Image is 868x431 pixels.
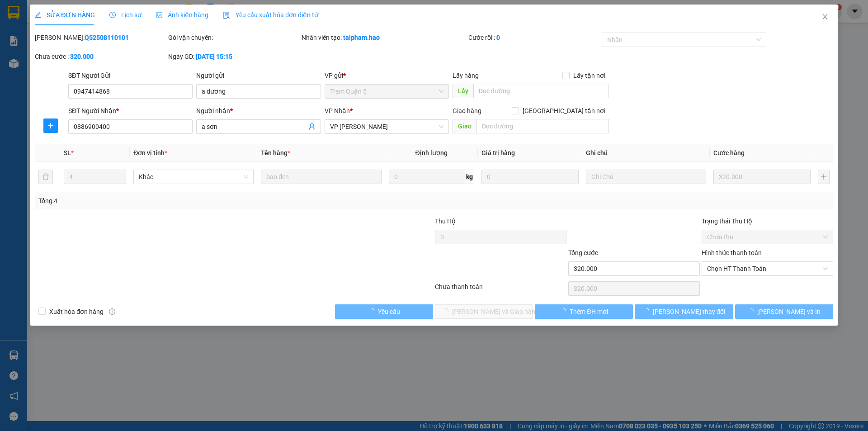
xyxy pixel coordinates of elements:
span: Ảnh kiện hàng [156,11,208,19]
span: VP Nhận [325,107,350,114]
span: Tên hàng [261,149,290,156]
li: Hotline: 02839552959 [85,33,378,45]
span: VP Gành Hào [330,120,443,133]
button: plus [43,118,58,133]
span: clock-circle [109,12,116,18]
b: 320.000 [70,53,94,60]
span: Giao [453,119,476,133]
div: Nhân viên tạo: [302,33,467,43]
span: Tổng cước [568,249,598,256]
span: Thu Hộ [435,218,456,225]
span: Thêm ĐH mới [570,307,608,317]
div: Trạng thái Thu Hộ [702,216,833,226]
span: SỬA ĐƠN HÀNG [35,11,95,19]
b: GỬI : VP [PERSON_NAME] [11,66,158,81]
button: [PERSON_NAME] và In [735,304,833,319]
span: Lấy [453,84,473,98]
span: Lịch sử [109,11,142,19]
span: Cước hàng [713,149,745,156]
span: Giao hàng [453,107,481,114]
span: Định lượng [415,149,448,156]
input: VD: Bàn, Ghế [261,170,381,184]
div: SĐT Người Gửi [68,71,193,81]
input: Dọc đường [476,119,609,133]
span: loading [643,308,653,314]
li: 26 Phó Cơ Điều, Phường 12 [85,22,378,33]
span: Xuất hóa đơn hàng [46,307,107,317]
b: [DATE] 15:15 [196,53,232,60]
span: plus [44,122,57,129]
div: [PERSON_NAME]: [35,33,166,43]
span: Lấy hàng [453,72,479,79]
b: 0 [496,34,500,41]
span: Lấy tận nơi [570,71,609,81]
span: kg [465,170,474,184]
span: loading [368,308,378,314]
button: plus [818,170,830,184]
span: loading [747,308,757,314]
div: Chưa thanh toán [434,282,567,298]
span: edit [35,12,41,18]
span: Chọn HT Thanh Toán [707,262,828,275]
div: SĐT Người Nhận [68,106,193,116]
span: [PERSON_NAME] thay đổi [653,307,725,317]
div: VP gửi [325,71,449,81]
img: logo.jpg [11,11,57,57]
span: loading [560,308,570,314]
span: Yêu cầu xuất hóa đơn điện tử [223,11,318,19]
div: Tổng: 4 [38,196,335,206]
input: Ghi Chú [586,170,706,184]
span: [GEOGRAPHIC_DATA] tận nơi [519,106,609,116]
div: Gói vận chuyển: [168,33,300,43]
b: taipham.hao [343,34,380,41]
button: [PERSON_NAME] và Giao hàng [435,304,533,319]
label: Hình thức thanh toán [702,249,762,256]
div: Ngày GD: [168,52,300,62]
div: Cước rồi : [468,33,600,43]
input: 0 [481,170,579,184]
span: Trạm Quận 5 [330,85,443,98]
button: Yêu cầu [335,304,433,319]
div: Người nhận [196,106,321,116]
b: Q52508110101 [85,34,129,41]
span: [PERSON_NAME] và In [757,307,821,317]
span: Giá trị hàng [481,149,515,156]
th: Ghi chú [582,144,710,162]
span: SL [64,149,71,156]
input: 0 [713,170,811,184]
span: Đơn vị tính [133,149,167,156]
div: Chưa cước : [35,52,166,62]
button: Thêm ĐH mới [535,304,633,319]
img: icon [223,12,230,19]
span: info-circle [109,308,115,315]
span: Chưa thu [707,230,828,244]
button: Close [812,5,838,30]
span: picture [156,12,162,18]
span: user-add [308,123,316,130]
span: close [821,13,829,20]
div: Người gửi [196,71,321,81]
span: Yêu cầu [378,307,400,317]
button: delete [38,170,53,184]
span: Khác [139,170,248,184]
button: [PERSON_NAME] thay đổi [635,304,733,319]
input: Dọc đường [473,84,609,98]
